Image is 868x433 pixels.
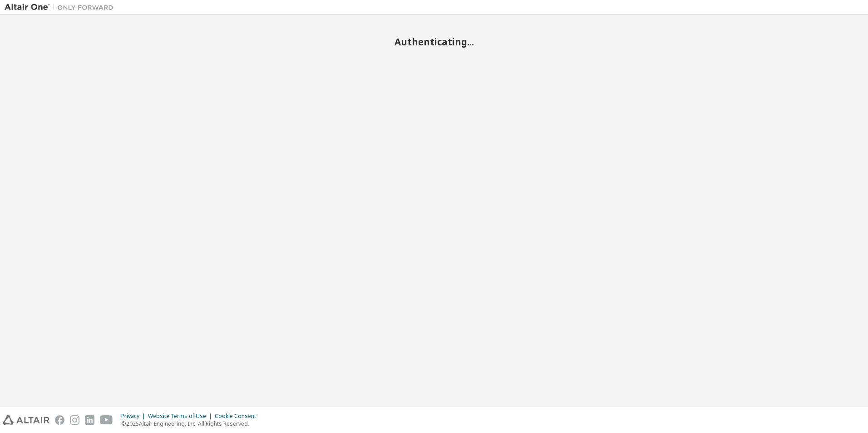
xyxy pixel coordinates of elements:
[55,415,64,425] img: facebook.svg
[148,413,215,420] div: Website Terms of Use
[121,420,261,428] p: © 2025 Altair Engineering, Inc. All Rights Reserved.
[100,415,113,425] img: youtube.svg
[3,415,49,425] img: altair_logo.svg
[215,413,261,420] div: Cookie Consent
[5,36,863,48] h2: Authenticating...
[5,3,118,12] img: Altair One
[85,415,94,425] img: linkedin.svg
[121,413,148,420] div: Privacy
[70,415,79,425] img: instagram.svg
